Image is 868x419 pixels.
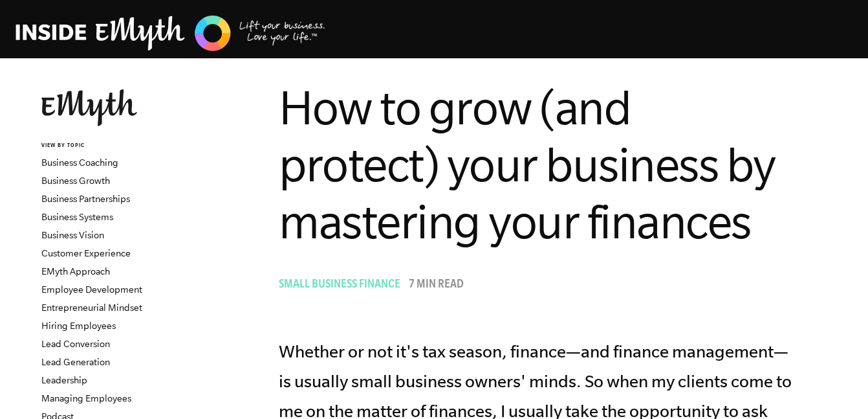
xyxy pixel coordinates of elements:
[279,279,407,292] a: Small Business Finance
[41,339,110,349] a: Lead Conversion
[41,248,131,258] a: Customer Experience
[279,279,400,292] span: Small Business Finance
[41,357,110,367] a: Lead Generation
[41,266,110,277] a: EMyth Approach
[41,284,142,295] a: Employee Development
[41,212,113,222] a: Business Systems
[41,157,118,168] a: Business Coaching
[41,89,137,126] img: EMyth
[279,81,776,248] span: How to grow (and protect) your business by mastering your finances
[16,14,326,53] img: EMyth Business Coaching
[41,302,142,313] a: Entrepreneurial Mindset
[41,176,110,186] a: Business Growth
[41,142,197,150] h6: VIEW BY TOPIC
[41,230,104,240] a: Business Vision
[41,393,131,403] a: Managing Employees
[41,375,87,385] a: Leadership
[409,279,464,292] p: 7 min read
[41,194,130,204] a: Business Partnerships
[41,321,116,331] a: Hiring Employees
